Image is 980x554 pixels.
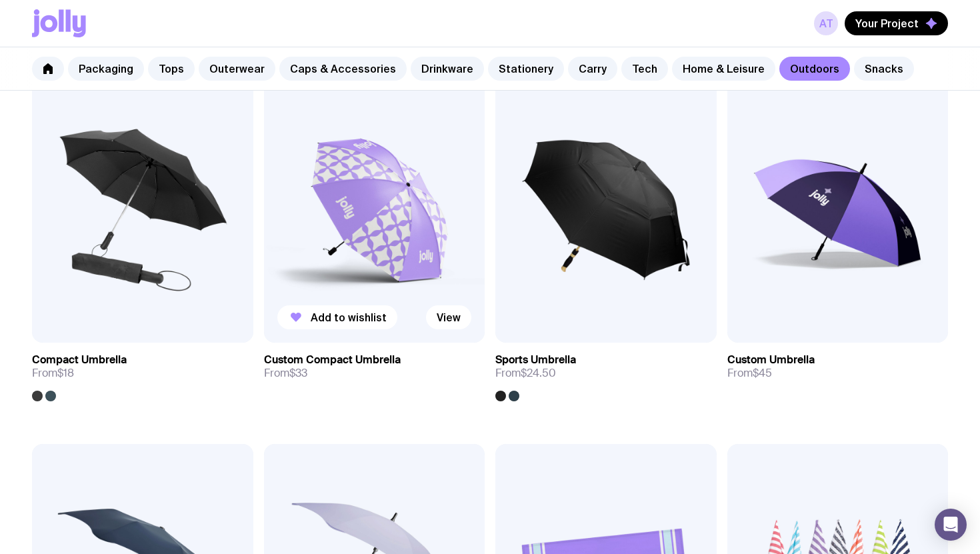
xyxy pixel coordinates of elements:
[621,57,668,81] a: Tech
[199,57,275,81] a: Outerwear
[277,305,397,329] button: Add to wishlist
[411,57,484,81] a: Drinkware
[426,305,471,329] a: View
[672,57,775,81] a: Home & Leisure
[854,57,914,81] a: Snacks
[779,57,850,81] a: Outdoors
[57,366,74,380] span: $18
[845,11,948,35] button: Your Project
[289,366,307,380] span: $33
[264,343,485,391] a: Custom Compact UmbrellaFrom$33
[568,57,617,81] a: Carry
[32,343,253,401] a: Compact UmbrellaFrom$18
[495,353,576,367] h3: Sports Umbrella
[495,367,556,380] span: From
[727,353,815,367] h3: Custom Umbrella
[311,311,387,324] span: Add to wishlist
[814,11,838,35] a: AT
[279,57,407,81] a: Caps & Accessories
[753,366,772,380] span: $45
[32,353,127,367] h3: Compact Umbrella
[68,57,144,81] a: Packaging
[855,17,919,30] span: Your Project
[727,343,949,391] a: Custom UmbrellaFrom$45
[32,367,74,380] span: From
[488,57,564,81] a: Stationery
[264,367,307,380] span: From
[935,509,967,541] div: Open Intercom Messenger
[148,57,195,81] a: Tops
[521,366,556,380] span: $24.50
[727,367,772,380] span: From
[264,353,401,367] h3: Custom Compact Umbrella
[495,343,717,401] a: Sports UmbrellaFrom$24.50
